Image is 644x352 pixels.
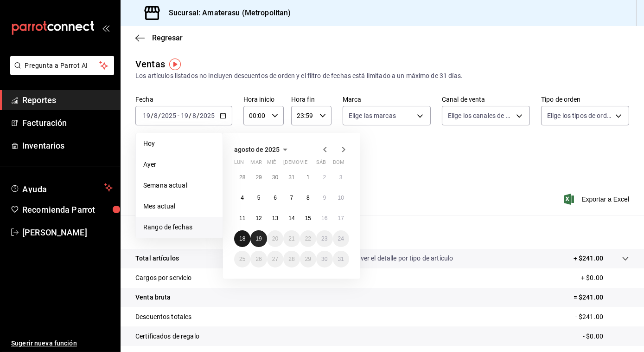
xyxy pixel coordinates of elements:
[151,112,153,119] span: /
[316,159,326,169] abbr: sábado
[323,174,326,181] abbr: 2 de agosto de 2025
[333,169,349,186] button: 3 de agosto de 2025
[25,61,100,71] span: Pregunta a Parrot AI
[11,339,113,348] span: Sugerir nueva función
[250,251,267,267] button: 26 de agosto de 2025
[241,195,244,201] abbr: 4 de agosto de 2025
[135,33,183,42] button: Regresar
[333,159,344,169] abbr: domingo
[143,181,215,190] span: Semana actual
[333,230,349,247] button: 24 de agosto de 2025
[22,117,113,129] span: Facturación
[22,139,113,152] span: Inventarios
[169,59,181,70] img: Tooltip marker
[10,56,114,75] button: Pregunta a Parrot AI
[257,195,261,201] abbr: 5 de agosto de 2025
[239,235,245,242] abbr: 18 de agosto de 2025
[283,251,300,267] button: 28 de agosto de 2025
[255,215,261,222] abbr: 12 de agosto de 2025
[267,251,283,267] button: 27 de agosto de 2025
[283,169,300,186] button: 31 de julio de 2025
[161,112,177,119] input: ----
[283,189,300,206] button: 7 de agosto de 2025
[338,256,344,262] abbr: 31 de agosto de 2025
[135,332,199,341] p: Certificados de regalo
[234,146,280,153] span: agosto de 2025
[250,210,267,227] button: 12 de agosto de 2025
[161,7,291,19] h3: Sucursal: Amaterasu (Metropolitan)
[158,112,161,119] span: /
[6,67,114,77] a: Pregunta a Parrot AI
[239,174,245,181] abbr: 28 de julio de 2025
[333,189,349,206] button: 10 de agosto de 2025
[283,159,338,169] abbr: jueves
[338,235,344,242] abbr: 24 de agosto de 2025
[574,254,603,263] p: + $241.00
[135,71,629,81] div: Los artículos listados no incluyen descuentos de orden y el filtro de fechas está limitado a un m...
[192,112,197,119] input: --
[575,312,629,322] p: - $241.00
[22,203,113,216] span: Recomienda Parrot
[305,256,311,262] abbr: 29 de agosto de 2025
[199,112,215,119] input: ----
[300,210,316,227] button: 15 de agosto de 2025
[349,111,396,120] span: Elige las marcas
[272,235,278,242] abbr: 20 de agosto de 2025
[581,273,629,283] p: + $0.00
[153,112,158,119] input: --
[321,215,327,222] abbr: 16 de agosto de 2025
[288,215,294,222] abbr: 14 de agosto de 2025
[267,189,283,206] button: 6 de agosto de 2025
[267,169,283,186] button: 30 de julio de 2025
[178,112,179,119] span: -
[234,189,250,206] button: 4 de agosto de 2025
[316,210,332,227] button: 16 de agosto de 2025
[250,230,267,247] button: 19 de agosto de 2025
[22,182,101,193] span: Ayuda
[338,215,344,222] abbr: 17 de agosto de 2025
[442,97,530,103] label: Canal de venta
[189,112,191,119] span: /
[250,159,261,169] abbr: martes
[143,160,215,169] span: Ayer
[566,194,629,205] button: Exportar a Excel
[234,144,291,155] button: agosto de 2025
[321,256,327,262] abbr: 30 de agosto de 2025
[255,235,261,242] abbr: 19 de agosto de 2025
[135,97,232,103] label: Fecha
[197,112,199,119] span: /
[22,226,113,239] span: [PERSON_NAME]
[152,33,183,42] span: Regresar
[288,174,294,181] abbr: 31 de julio de 2025
[574,293,629,302] p: = $241.00
[272,215,278,222] abbr: 13 de agosto de 2025
[267,159,276,169] abbr: miércoles
[333,251,349,267] button: 31 de agosto de 2025
[316,251,332,267] button: 30 de agosto de 2025
[267,210,283,227] button: 13 de agosto de 2025
[306,174,310,181] abbr: 1 de agosto de 2025
[135,273,192,283] p: Cargos por servicio
[135,57,165,71] div: Ventas
[300,159,307,169] abbr: viernes
[135,293,171,302] p: Venta bruta
[135,254,179,263] p: Total artículos
[288,235,294,242] abbr: 21 de agosto de 2025
[143,222,215,232] span: Rango de fechas
[255,256,261,262] abbr: 26 de agosto de 2025
[135,312,191,322] p: Descuentos totales
[272,256,278,262] abbr: 27 de agosto de 2025
[272,174,278,181] abbr: 30 de julio de 2025
[316,169,332,186] button: 2 de agosto de 2025
[180,112,189,119] input: --
[143,139,215,149] span: Hoy
[333,210,349,227] button: 17 de agosto de 2025
[143,202,215,211] span: Mes actual
[306,195,310,201] abbr: 8 de agosto de 2025
[321,235,327,242] abbr: 23 de agosto de 2025
[316,230,332,247] button: 23 de agosto de 2025
[323,195,326,201] abbr: 9 de agosto de 2025
[343,97,431,103] label: Marca
[142,112,151,119] input: --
